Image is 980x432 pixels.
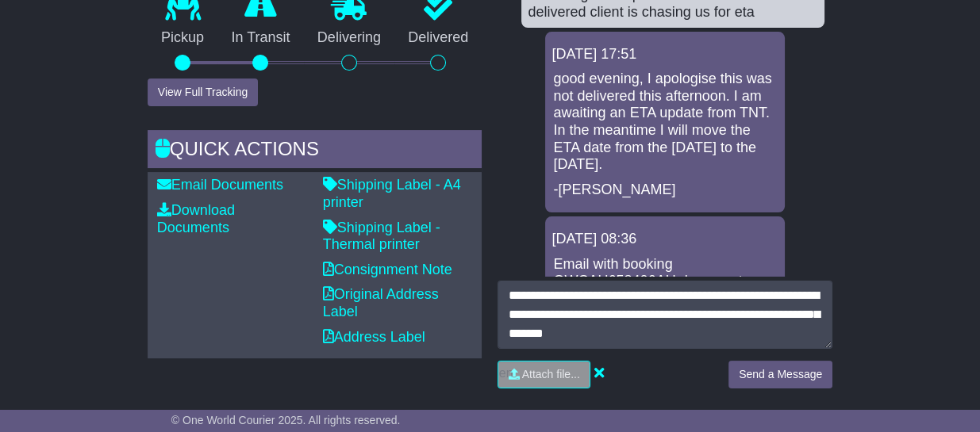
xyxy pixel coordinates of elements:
button: Send a Message [728,361,832,388]
p: Delivering [304,29,394,47]
a: Original Address Label [323,286,439,319]
p: Delivered [394,29,482,47]
a: Consignment Note [323,262,452,277]
p: -[PERSON_NAME] [553,182,777,199]
button: View Full Tracking [148,78,258,106]
p: good evening, I apologise this was not delivered this afternoon. I am awaiting an ETA update from... [553,71,777,174]
a: Shipping Label - Thermal printer [323,220,440,253]
p: Email with booking OWCAU658406AU documents was sent to [PERSON_NAME][EMAIL_ADDRESS][DOMAIN_NAME]. [553,256,777,342]
div: Quick Actions [148,130,482,173]
p: Pickup [148,29,217,47]
span: © One World Courier 2025. All rights reserved. [171,414,401,426]
div: [DATE] 17:51 [551,46,778,63]
a: Shipping Label - A4 printer [323,177,461,210]
div: [DATE] 08:36 [551,231,778,248]
a: Download Documents [157,202,235,235]
a: Address Label [323,329,425,345]
a: Email Documents [157,177,283,193]
p: In Transit [217,29,303,47]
